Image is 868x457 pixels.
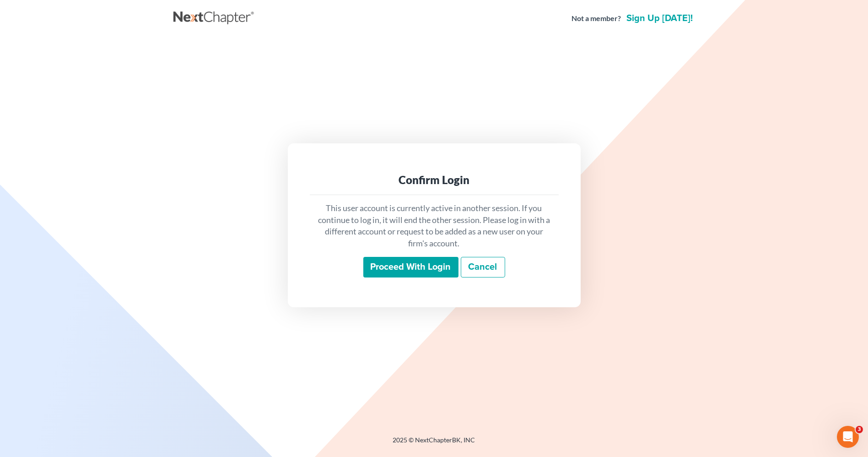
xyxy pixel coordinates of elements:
iframe: Intercom live chat [837,426,859,448]
input: Proceed with login [363,257,458,278]
p: This user account is currently active in another session. If you continue to log in, it will end ... [317,202,551,250]
div: 2025 © NextChapterBK, INC [173,435,695,452]
strong: Not a member? [572,13,621,24]
span: 3 [856,426,863,433]
a: Sign up [DATE]! [625,14,695,23]
div: Confirm Login [317,173,551,187]
a: Cancel [461,257,505,278]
